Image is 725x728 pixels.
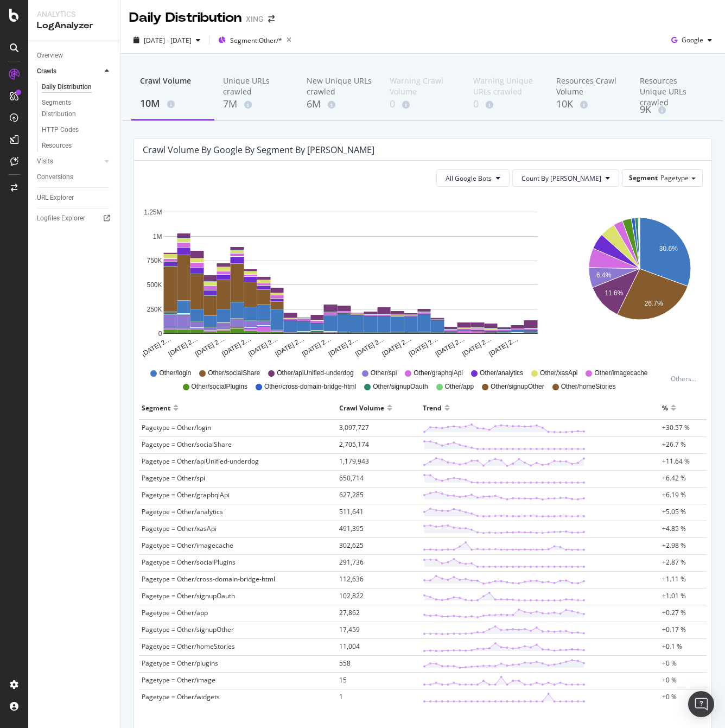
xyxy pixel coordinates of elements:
svg: A chart. [575,195,703,358]
span: +11.64 % [662,457,690,466]
button: [DATE] - [DATE] [129,31,205,49]
div: Daily Distribution [42,81,92,93]
span: 291,736 [339,558,364,567]
span: Segment [629,173,658,182]
a: Crawls [37,66,101,77]
div: 0 [390,97,455,111]
span: Pagetype = Other/apiUnified-underdog [142,457,259,466]
div: Others... [671,374,701,383]
text: 250K [147,306,162,313]
button: All Google Bots [436,169,510,187]
span: Pagetype = Other/homeStories [142,642,235,651]
span: +5.05 % [662,507,686,516]
button: Segment:Other/* [214,31,296,49]
span: +30.57 % [662,423,690,432]
span: +6.19 % [662,490,686,499]
span: Pagetype = Other/analytics [142,507,223,516]
span: Pagetype = Other/graphqlApi [142,490,230,499]
span: Pagetype = Other/spi [142,473,205,483]
div: LogAnalyzer [37,20,111,32]
div: % [662,399,668,416]
span: Other/spi [371,369,397,378]
span: Pagetype = Other/imagecache [142,541,233,550]
div: Crawl Volume [339,399,384,416]
text: 26.7% [644,300,663,308]
span: Other/app [445,382,474,391]
span: Segment: Other/* [230,36,282,45]
div: Resources Crawl Volume [556,75,622,97]
span: +1.11 % [662,574,686,584]
div: Analytics [37,9,111,20]
span: 27,862 [339,608,360,617]
span: Pagetype = Other/login [142,423,211,432]
span: Count By Day [522,174,601,183]
div: Resources [42,140,72,151]
div: Conversions [37,172,73,183]
a: Conversions [37,172,112,183]
span: 627,285 [339,490,364,499]
div: 0 [473,97,539,111]
span: Other/analytics [480,369,523,378]
span: 102,822 [339,591,364,600]
span: 511,641 [339,507,364,516]
span: +0.27 % [662,608,686,617]
text: 6.4% [596,272,612,280]
span: Pagetype = Other/plugins [142,659,218,668]
span: 558 [339,659,351,668]
span: 11,004 [339,642,360,651]
span: +0.17 % [662,625,686,634]
div: 9K [640,103,705,117]
a: Segments Distribution [42,97,112,120]
span: 302,625 [339,541,364,550]
span: 1,179,943 [339,457,369,466]
span: All Google Bots [446,174,492,183]
span: +6.42 % [662,473,686,483]
text: 750K [147,257,162,265]
svg: A chart. [143,195,559,358]
span: Pagetype = Other/image [142,675,215,685]
div: 10K [556,97,622,111]
a: Logfiles Explorer [37,213,112,224]
span: Other/signupOther [491,382,544,391]
a: Resources [42,140,112,151]
div: 10M [140,97,206,111]
a: HTTP Codes [42,124,112,136]
span: 15 [339,675,347,685]
div: Visits [37,156,53,167]
text: 1M [153,233,162,240]
span: Other/signupOauth [373,382,428,391]
div: Unique URLs crawled [223,75,289,97]
span: Pagetype = Other/app [142,608,208,617]
span: 650,714 [339,473,364,483]
span: Other/imagecache [594,369,647,378]
div: Crawls [37,66,56,77]
div: Trend [423,399,442,416]
button: Count By [PERSON_NAME] [512,169,619,187]
span: +0.1 % [662,642,682,651]
div: HTTP Codes [42,124,79,136]
text: 500K [147,281,162,289]
span: 491,395 [339,524,364,533]
a: Overview [37,50,112,61]
span: +26.7 % [662,440,686,449]
div: 6M [307,97,372,111]
span: +0 % [662,675,677,685]
div: 7M [223,97,289,111]
span: Other/socialShare [208,369,260,378]
text: 0 [158,330,162,338]
button: Google [667,31,716,49]
span: Pagetype = Other/socialPlugins [142,558,236,567]
div: XING [246,14,264,24]
span: +1.01 % [662,591,686,600]
span: +2.87 % [662,558,686,567]
div: Logfiles Explorer [37,213,85,224]
span: Other/homeStories [561,382,616,391]
span: Other/cross-domain-bridge-html [264,382,356,391]
text: 1.25M [144,208,162,216]
span: 2,705,174 [339,440,369,449]
div: Segments Distribution [42,97,102,120]
span: Pagetype = Other/socialShare [142,440,232,449]
div: Warning Crawl Volume [390,75,455,97]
